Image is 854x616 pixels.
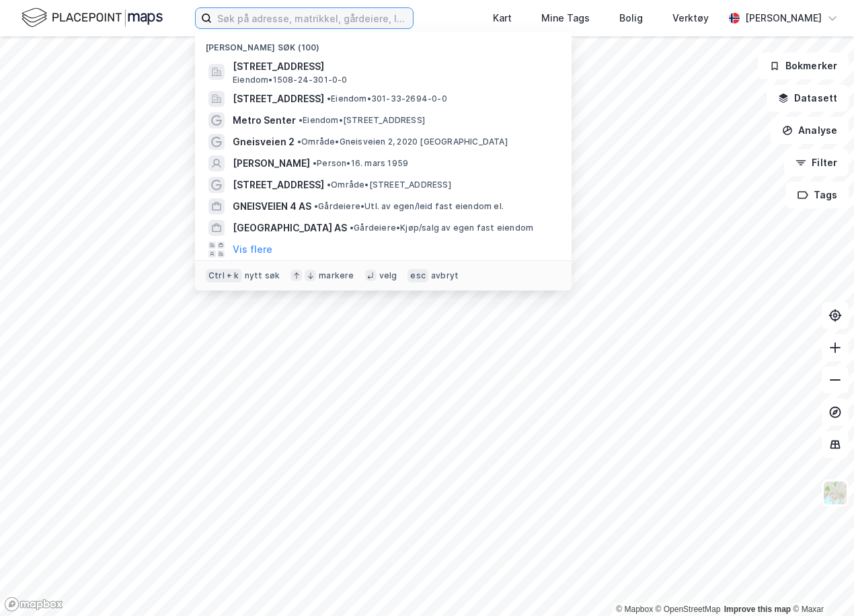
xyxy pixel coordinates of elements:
[379,270,397,281] div: velg
[4,596,63,612] a: Mapbox homepage
[233,134,295,150] span: Gneisveien 2
[313,158,317,168] span: •
[616,605,653,614] a: Mapbox
[767,85,849,112] button: Datasett
[233,112,296,128] span: Metro Senter
[206,269,242,282] div: Ctrl + k
[786,182,849,208] button: Tags
[350,223,354,233] span: •
[314,201,318,211] span: •
[233,155,310,171] span: [PERSON_NAME]
[493,10,512,26] div: Kart
[787,551,854,616] iframe: Chat Widget
[297,137,301,147] span: •
[319,270,354,281] div: markere
[724,605,791,614] a: Improve this map
[619,10,643,26] div: Bolig
[327,93,447,104] span: Eiendom • 301-33-2694-0-0
[314,201,504,212] span: Gårdeiere • Utl. av egen/leid fast eiendom el.
[672,10,709,26] div: Verktøy
[233,220,347,236] span: [GEOGRAPHIC_DATA] AS
[233,75,348,85] span: Eiendom • 1508-24-301-0-0
[431,270,459,281] div: avbryt
[407,269,428,282] div: esc
[313,158,408,169] span: Person • 16. mars 1959
[233,177,324,193] span: [STREET_ADDRESS]
[299,115,425,126] span: Eiendom • [STREET_ADDRESS]
[327,93,331,104] span: •
[233,198,311,215] span: GNEISVEIEN 4 AS
[745,10,822,26] div: [PERSON_NAME]
[233,91,324,107] span: [STREET_ADDRESS]
[233,59,555,75] span: [STREET_ADDRESS]
[195,32,572,56] div: [PERSON_NAME] søk (100)
[299,115,303,125] span: •
[327,180,451,190] span: Område • [STREET_ADDRESS]
[350,223,533,233] span: Gårdeiere • Kjøp/salg av egen fast eiendom
[22,6,163,30] img: logo.f888ab2527a4732fd821a326f86c7f29.svg
[212,8,413,28] input: Søk på adresse, matrikkel, gårdeiere, leietakere eller personer
[822,480,848,506] img: Z
[233,241,272,258] button: Vis flere
[541,10,590,26] div: Mine Tags
[297,137,508,147] span: Område • Gneisveien 2, 2020 [GEOGRAPHIC_DATA]
[245,270,280,281] div: nytt søk
[758,52,849,79] button: Bokmerker
[656,605,721,614] a: OpenStreetMap
[787,551,854,616] div: Kontrollprogram for chat
[327,180,331,190] span: •
[784,149,849,176] button: Filter
[771,117,849,144] button: Analyse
